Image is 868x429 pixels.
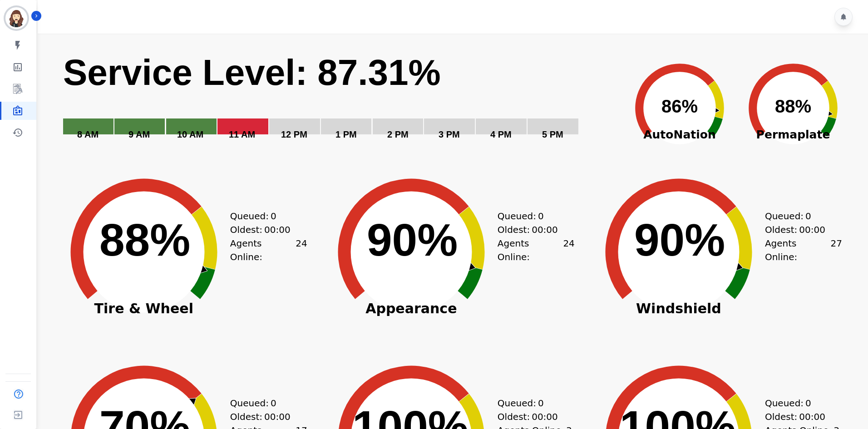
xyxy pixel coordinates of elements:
[765,209,833,223] div: Queued:
[230,209,298,223] div: Queued:
[99,214,190,265] text: 88%
[439,129,460,139] text: 3 PM
[538,396,544,410] span: 0
[281,129,307,139] text: 12 PM
[805,396,811,410] span: 0
[230,223,298,237] div: Oldest:
[538,209,544,223] span: 0
[765,237,842,264] div: Agents Online:
[498,410,566,424] div: Oldest:
[498,396,566,410] div: Queued:
[271,209,276,223] span: 0
[490,129,512,139] text: 4 PM
[230,237,307,264] div: Agents Online:
[588,304,769,313] span: Windshield
[264,410,291,424] span: 00:00
[63,52,441,93] text: Service Level: 87.31%
[775,96,811,116] text: 88%
[5,7,27,29] img: Bordered avatar
[765,410,833,424] div: Oldest:
[563,237,574,264] span: 24
[229,129,255,139] text: 11 AM
[532,223,558,237] span: 00:00
[230,410,298,424] div: Oldest:
[264,223,291,237] span: 00:00
[799,410,825,424] span: 00:00
[321,304,502,313] span: Appearance
[634,214,725,265] text: 90%
[271,396,276,410] span: 0
[77,129,99,139] text: 8 AM
[498,237,575,264] div: Agents Online:
[230,396,298,410] div: Queued:
[765,396,833,410] div: Queued:
[128,129,150,139] text: 9 AM
[736,126,850,143] span: Permaplate
[498,209,566,223] div: Queued:
[367,214,458,265] text: 90%
[387,129,409,139] text: 2 PM
[498,223,566,237] div: Oldest:
[623,126,736,143] span: AutoNation
[532,410,558,424] span: 00:00
[661,96,698,116] text: 86%
[765,223,833,237] div: Oldest:
[62,50,621,153] svg: Service Level: 0%
[296,237,307,264] span: 24
[799,223,825,237] span: 00:00
[53,304,235,313] span: Tire & Wheel
[177,129,203,139] text: 10 AM
[830,237,842,264] span: 27
[335,129,357,139] text: 1 PM
[542,129,563,139] text: 5 PM
[805,209,811,223] span: 0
